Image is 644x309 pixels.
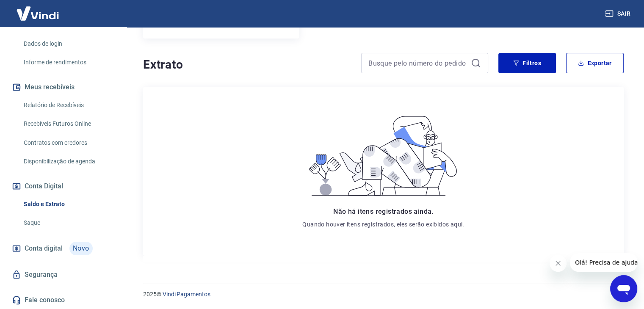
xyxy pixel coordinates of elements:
iframe: Botão para abrir a janela de mensagens [610,275,637,302]
a: Conta digitalNovo [10,238,116,259]
iframe: Mensagem da empresa [570,253,637,272]
input: Busque pelo número do pedido [368,57,467,69]
iframe: Fechar mensagem [550,255,567,272]
a: Dados de login [20,35,116,52]
span: Conta digital [25,243,63,254]
span: Não há itens registrados ainda. [333,207,433,215]
span: Novo [69,242,93,255]
button: Exportar [566,53,624,73]
a: Relatório de Recebíveis [20,97,116,114]
a: Saldo e Extrato [20,196,116,213]
a: Informe de rendimentos [20,54,116,71]
p: 2025 © [143,290,624,299]
span: Olá! Precisa de ajuda? [5,6,71,13]
button: Meus recebíveis [10,78,116,97]
button: Sair [603,6,634,22]
p: Quando houver itens registrados, eles serão exibidos aqui. [302,220,464,229]
button: Conta Digital [10,177,116,196]
button: Filtros [498,53,556,73]
a: Recebíveis Futuros Online [20,115,116,132]
a: Contratos com credores [20,134,116,152]
img: Vindi [10,0,65,26]
a: Segurança [10,265,116,284]
a: Disponibilização de agenda [20,153,116,170]
a: Vindi Pagamentos [163,291,210,298]
h4: Extrato [143,56,351,73]
a: Saque [20,214,116,232]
